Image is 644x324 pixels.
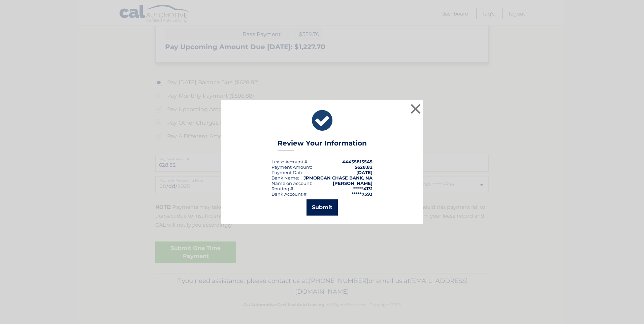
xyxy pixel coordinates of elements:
div: Routing #: [271,186,294,191]
strong: [PERSON_NAME] [333,181,373,186]
strong: JPMORGAN CHASE BANK, NA [303,175,373,181]
button: × [409,102,422,116]
div: Name on Account: [271,181,312,186]
div: Lease Account #: [271,159,309,164]
button: Submit [307,199,338,216]
span: [DATE] [356,170,373,175]
h3: Review Your Information [278,139,367,151]
span: Payment Date [271,170,303,175]
div: Payment Amount: [271,164,312,170]
div: Bank Name: [271,175,299,181]
span: $628.82 [355,164,373,170]
div: Bank Account #: [271,191,308,197]
div: : [271,170,304,175]
strong: 44455815545 [342,159,373,164]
